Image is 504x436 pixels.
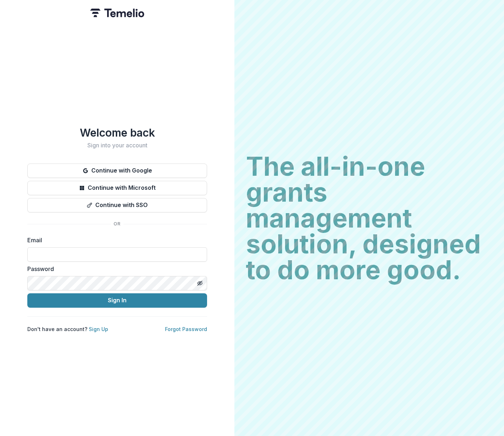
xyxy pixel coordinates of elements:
button: Continue with Microsoft [27,181,207,195]
button: Toggle password visibility [194,277,206,289]
a: Forgot Password [165,326,207,332]
button: Continue with Google [27,164,207,178]
h2: Sign into your account [27,142,207,149]
label: Email [27,236,203,244]
p: Don't have an account? [27,325,108,333]
button: Continue with SSO [27,198,207,212]
label: Password [27,265,203,273]
button: Sign In [27,293,207,308]
img: Temelio [90,9,144,17]
h1: Welcome back [27,126,207,139]
a: Sign Up [89,326,108,332]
